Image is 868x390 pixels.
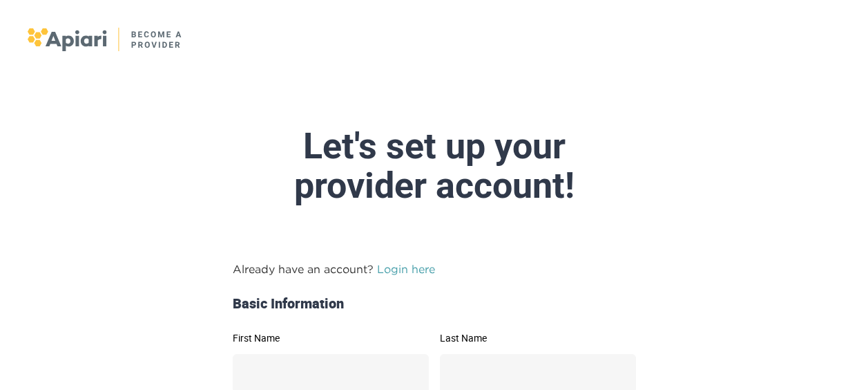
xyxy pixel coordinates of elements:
[377,263,435,275] a: Login here
[28,28,183,51] img: logo
[108,127,760,205] div: Let's set up your provider account!
[233,333,429,343] label: First Name
[233,261,636,277] p: Already have an account?
[440,333,636,343] label: Last Name
[227,294,642,314] div: Basic Information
